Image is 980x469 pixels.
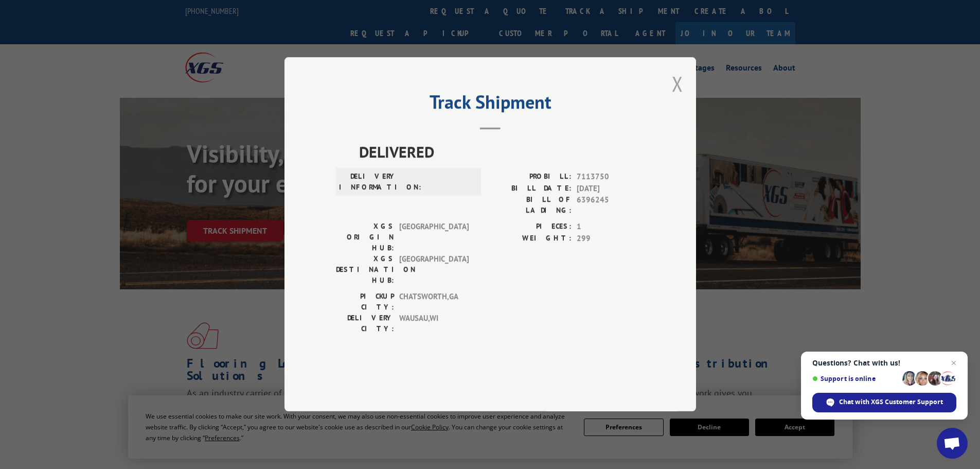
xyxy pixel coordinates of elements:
[339,171,397,193] label: DELIVERY INFORMATION:
[399,221,469,254] span: [GEOGRAPHIC_DATA]
[490,183,572,195] label: BILL DATE:
[359,141,645,164] span: DELIVERED
[336,95,645,114] h2: Track Shipment
[812,393,956,412] div: Chat with XGS Customer Support
[812,359,956,367] span: Questions? Chat with us!
[490,195,572,216] label: BILL OF LADING:
[948,357,960,369] span: Close chat
[490,171,572,183] label: PROBILL:
[577,183,645,195] span: [DATE]
[672,70,683,97] button: Close modal
[399,313,469,335] span: WAUSAU , WI
[812,375,899,383] span: Support is online
[577,171,645,183] span: 7113750
[577,221,645,233] span: 1
[336,221,394,254] label: XGS ORIGIN HUB:
[490,233,572,245] label: WEIGHT:
[336,291,394,313] label: PICKUP CITY:
[336,254,394,286] label: XGS DESTINATION HUB:
[577,195,645,216] span: 6396245
[577,233,645,245] span: 299
[336,313,394,335] label: DELIVERY CITY:
[839,397,943,407] span: Chat with XGS Customer Support
[399,291,469,313] span: CHATSWORTH , GA
[490,221,572,233] label: PIECES:
[399,254,469,286] span: [GEOGRAPHIC_DATA]
[937,428,968,459] div: Open chat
